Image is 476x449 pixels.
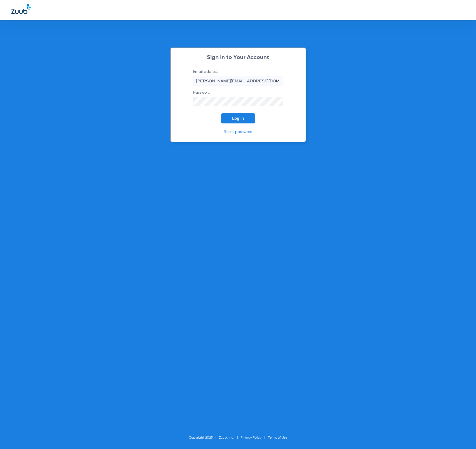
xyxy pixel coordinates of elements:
[185,55,292,60] h2: Sign In to Your Account
[232,116,244,121] span: Log In
[224,130,252,134] a: Reset password
[193,76,283,85] input: Email address
[221,113,255,123] button: Log In
[241,436,261,439] a: Privacy Policy
[189,435,219,441] li: Copyright 2025
[193,69,283,85] label: Email address
[11,4,31,14] img: Zuub Logo
[193,90,283,106] label: Password
[268,436,287,439] a: Terms of Use
[193,97,283,106] input: Password
[219,435,241,441] li: Zuub, Inc.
